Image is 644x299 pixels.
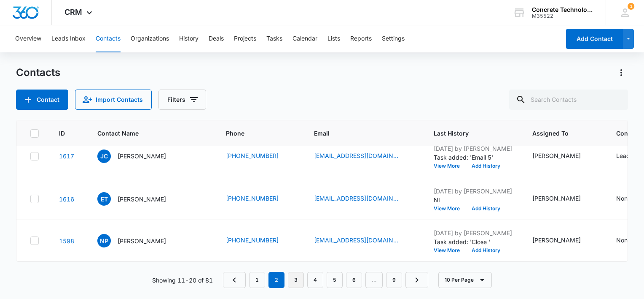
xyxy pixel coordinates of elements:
nav: Pagination [223,272,428,288]
div: Phone - (713) 516-4030 - Select to Edit Field [226,151,294,161]
button: Import Contacts [75,90,152,110]
span: Last History [434,129,500,138]
div: [PERSON_NAME] [532,194,581,203]
button: Deals [209,25,224,52]
div: Phone - (808) 728-4646 - Select to Edit Field [226,194,294,204]
a: Navigate to contact details page for Nicholas P Zemo [59,237,74,245]
div: None [616,236,631,245]
button: View More [434,163,466,169]
span: Email [314,129,401,138]
button: Add Contact [566,29,623,49]
div: Assigned To - Larry Cutsinger - Select to Edit Field [532,236,596,246]
a: [EMAIL_ADDRESS][DOMAIN_NAME] [314,194,398,203]
p: Task added: 'Email 5' [434,153,512,162]
button: Settings [382,25,405,52]
span: Assigned To [532,129,584,138]
a: Page 5 [327,272,343,288]
div: Email - nzemo@newmarketent.com - Select to Edit Field [314,236,413,246]
a: Navigate to contact details page for Jennifer Chilton [59,152,74,160]
div: Leads [616,151,633,160]
button: Add History [466,248,506,253]
button: Projects [234,25,256,52]
span: Phone [226,129,282,138]
button: Overview [15,25,41,52]
p: [PERSON_NAME] [118,236,166,245]
div: Contact Name - Evan Tong - Select to Edit Field [97,192,181,206]
div: [PERSON_NAME] [532,151,581,160]
span: CRM [64,8,82,16]
button: Actions [614,66,628,79]
a: Page 9 [386,272,402,288]
div: [PERSON_NAME] [532,236,581,245]
div: notifications count [628,3,634,10]
button: Lists [327,25,340,52]
span: Contact Name [97,129,193,138]
button: History [179,25,199,52]
button: View More [434,248,466,253]
span: JC [97,149,111,163]
span: ET [97,192,111,206]
input: Search Contacts [509,90,628,110]
a: [PHONE_NUMBER] [226,151,279,160]
a: Page 3 [288,272,304,288]
em: 2 [268,272,284,288]
div: Contact Name - Jennifer Chilton - Select to Edit Field [97,149,181,163]
p: Task added: 'Close ' [434,237,512,246]
div: None [616,194,631,203]
p: Showing 11-20 of 81 [152,276,213,285]
button: Calendar [292,25,317,52]
button: Organizations [131,25,169,52]
p: [DATE] by [PERSON_NAME] [434,187,512,196]
p: [DATE] by [PERSON_NAME] [434,228,512,237]
div: Email - jchilli25@yahoo.com - Select to Edit Field [314,151,413,161]
button: Leads Inbox [51,25,86,52]
button: Contacts [96,25,121,52]
a: [EMAIL_ADDRESS][DOMAIN_NAME] [314,236,398,245]
span: ID [59,129,65,138]
button: 10 Per Page [438,272,492,288]
p: [DATE] by [PERSON_NAME] [434,144,512,153]
span: NP [97,234,111,247]
a: Page 1 [249,272,265,288]
span: 1 [628,3,634,10]
button: Add History [466,206,506,211]
a: Previous Page [223,272,246,288]
h1: Contacts [16,66,60,79]
button: Tasks [266,25,282,52]
a: Next Page [405,272,428,288]
div: Assigned To - Larry Cutsinger - Select to Edit Field [532,151,596,161]
button: Add History [466,163,506,169]
div: Email - tongevan66@gmail.com - Select to Edit Field [314,194,413,204]
p: [PERSON_NAME] [118,195,166,204]
a: [PHONE_NUMBER] [226,194,279,203]
div: account id [532,13,593,19]
div: account name [532,6,593,13]
p: [PERSON_NAME] [118,152,166,160]
p: NI [434,196,512,204]
a: Page 6 [346,272,362,288]
button: View More [434,206,466,211]
div: Assigned To - Larry Cutsinger - Select to Edit Field [532,194,596,204]
button: Reports [350,25,372,52]
div: Contact Name - Nicholas P Zemo - Select to Edit Field [97,234,181,247]
button: Add Contact [16,90,68,110]
a: [PHONE_NUMBER] [226,236,279,245]
a: Navigate to contact details page for Evan Tong [59,196,74,203]
a: [EMAIL_ADDRESS][DOMAIN_NAME] [314,151,398,160]
div: Phone - (301) 639-2238 - Select to Edit Field [226,236,294,246]
a: Page 4 [307,272,323,288]
button: Filters [158,90,206,110]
